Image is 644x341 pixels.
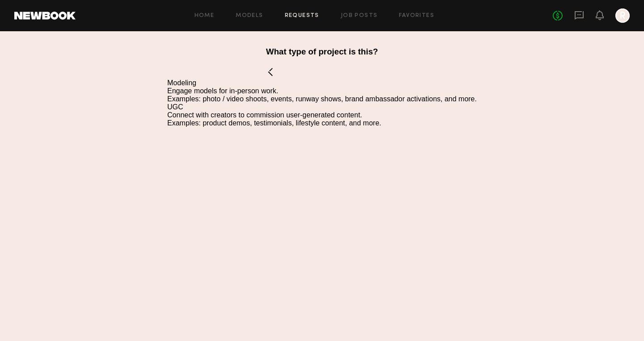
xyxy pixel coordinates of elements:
[167,79,477,87] div: Modeling
[615,8,630,23] a: R
[399,13,434,19] a: Favorites
[167,95,477,103] div: Examples: photo / video shoots, events, runway shows, brand ambassador activations, and more.
[167,103,477,111] div: UGC
[167,111,477,119] div: Connect with creators to commission user-generated content.
[236,13,263,19] a: Models
[167,87,477,95] div: Engage models for in-person work.
[341,13,378,19] a: Job Posts
[195,13,215,19] a: Home
[167,119,477,127] div: Examples: product demos, testimonials, lifestyle content, and more.
[266,47,378,57] h1: What type of project is this?
[285,13,319,19] a: Requests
